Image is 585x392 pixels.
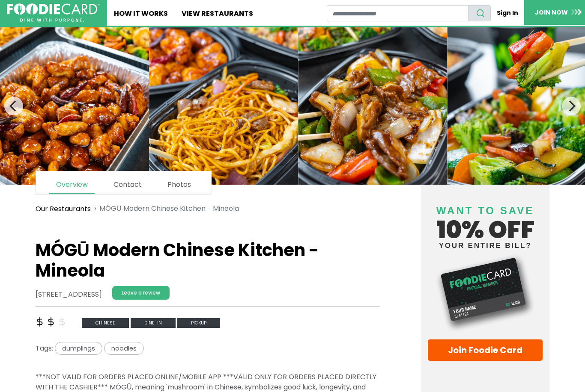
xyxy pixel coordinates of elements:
small: your entire bill? [428,242,543,249]
span: dumplings [55,342,102,355]
a: Dine-in [131,317,177,327]
img: Foodie Card [428,253,543,333]
li: MÓGŪ Modern Chinese Kitchen - Mineola [91,203,239,214]
a: chinese [82,317,131,327]
h4: 10% off [428,194,543,249]
a: Photos [161,176,198,193]
a: Overview [49,176,95,194]
a: Leave a review [112,286,170,300]
h1: MÓGŪ Modern Chinese Kitchen - Mineola [36,240,380,281]
a: Our Restaurants [36,204,91,214]
a: dumplings [53,343,104,353]
input: restaurant search [327,5,469,21]
address: [STREET_ADDRESS] [36,289,102,300]
nav: page links [36,171,212,194]
span: Pickup [177,318,220,328]
a: Contact [107,176,149,193]
span: noodles [104,342,144,355]
nav: breadcrumb [36,198,380,219]
span: chinese [82,318,129,328]
span: Want to save [436,205,534,216]
a: noodles [104,343,144,353]
a: Sign In [491,5,524,21]
div: Tags: [36,342,380,359]
button: search [468,5,491,21]
span: Dine-in [131,318,176,328]
a: Join Foodie Card [428,339,543,361]
img: FoodieCard; Eat, Drink, Save, Donate [7,3,100,22]
button: Previous [4,97,23,115]
button: Next [562,97,581,115]
a: Pickup [177,317,220,327]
